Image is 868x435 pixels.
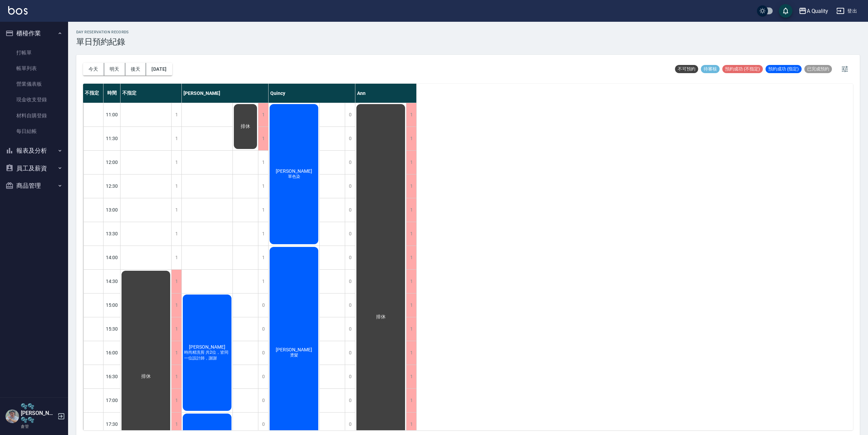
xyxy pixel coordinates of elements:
div: 1 [406,198,416,222]
div: 時間 [103,84,120,103]
div: 17:00 [103,388,120,412]
div: 0 [345,341,355,365]
div: 0 [258,365,268,388]
span: [PERSON_NAME] [188,344,227,350]
div: 1 [258,270,268,293]
div: 11:30 [103,127,120,150]
p: 倉管 [21,423,55,430]
div: 1 [406,341,416,365]
span: 排休 [140,373,152,380]
div: 1 [406,127,416,150]
h2: day Reservation records [76,30,129,34]
div: Ann [355,84,417,103]
div: [PERSON_NAME] [182,84,269,103]
div: 14:30 [103,269,120,293]
div: 15:30 [103,317,120,341]
div: 1 [406,246,416,269]
div: 1 [258,127,268,150]
div: 1 [258,151,268,174]
div: 1 [406,294,416,317]
div: 0 [258,341,268,365]
div: 1 [406,389,416,412]
div: 0 [345,198,355,222]
a: 帳單列表 [3,61,65,76]
div: 12:30 [103,174,120,198]
div: 1 [406,317,416,341]
div: 12:00 [103,150,120,174]
div: 1 [406,174,416,198]
div: 1 [258,198,268,222]
div: 1 [258,246,268,269]
div: 0 [258,294,268,317]
div: 1 [171,317,181,341]
h3: 單日預約紀錄 [76,37,129,47]
div: 0 [345,365,355,388]
div: Quincy [269,84,355,103]
a: 營業儀表板 [3,76,65,92]
div: 11:00 [103,103,120,127]
button: [DATE] [146,63,172,76]
div: 16:30 [103,365,120,388]
div: 不指定 [83,84,103,103]
div: A Quality [807,7,829,15]
div: 1 [258,222,268,246]
div: 1 [258,174,268,198]
div: 1 [171,127,181,150]
span: 不可預約 [675,66,698,72]
div: 1 [171,222,181,246]
span: 已完成預約 [804,66,832,72]
button: 後天 [125,63,146,76]
button: A Quality [796,4,831,18]
div: 1 [171,103,181,127]
div: 1 [171,246,181,269]
div: 不指定 [120,84,182,103]
span: 時尚精洗剪 共2位，皆同一位設計師，謝謝 [183,350,231,361]
div: 13:30 [103,222,120,246]
div: 14:00 [103,246,120,269]
img: Logo [8,6,28,15]
span: [PERSON_NAME] [274,168,314,174]
a: 每日結帳 [3,123,65,139]
button: 報表及分析 [3,142,65,160]
button: 員工及薪資 [3,160,65,177]
div: 0 [345,151,355,174]
span: 預約成功 (不指定) [722,66,763,72]
div: 0 [345,389,355,412]
span: [PERSON_NAME] [274,347,314,352]
a: 現金收支登錄 [3,92,65,107]
button: save [779,4,792,18]
img: Person [5,409,19,423]
a: 打帳單 [3,45,65,61]
div: 0 [345,270,355,293]
div: 1 [171,341,181,365]
div: 1 [406,365,416,388]
a: 材料自購登錄 [3,108,65,123]
button: 登出 [834,5,860,17]
div: 0 [345,294,355,317]
div: 1 [171,389,181,412]
div: 1 [171,365,181,388]
div: 1 [406,270,416,293]
span: 燙髮 [289,352,300,358]
h5: 🫧🫧[PERSON_NAME]🫧🫧 [21,403,55,423]
div: 1 [171,198,181,222]
button: 商品管理 [3,177,65,195]
div: 0 [345,174,355,198]
div: 16:00 [103,341,120,365]
div: 1 [171,174,181,198]
div: 1 [171,294,181,317]
span: 預約成功 (指定) [766,66,802,72]
div: 0 [345,317,355,341]
div: 1 [258,103,268,127]
div: 1 [406,103,416,127]
div: 0 [345,222,355,246]
div: 15:00 [103,293,120,317]
div: 0 [258,317,268,341]
div: 13:00 [103,198,120,222]
div: 1 [171,270,181,293]
button: 櫃檯作業 [3,24,65,42]
span: 排休 [239,123,252,130]
button: 明天 [104,63,125,76]
button: 今天 [83,63,104,76]
span: 單色染 [287,174,302,180]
